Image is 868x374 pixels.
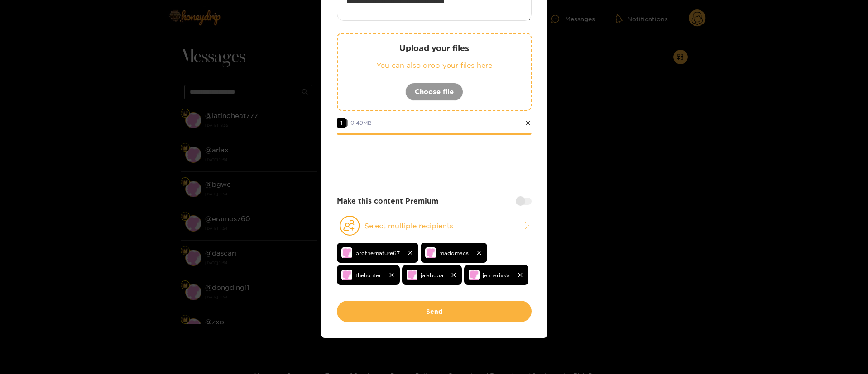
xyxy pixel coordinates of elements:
[341,270,352,280] img: no-avatar.png
[355,248,400,258] span: brothernature67
[483,270,510,280] span: jennarivka
[355,270,381,280] span: thehunter
[356,43,513,53] p: Upload your files
[337,215,532,236] button: Select multiple recipients
[350,120,372,126] span: 0.49 MB
[405,83,463,101] button: Choose file
[337,301,532,322] button: Send
[407,270,417,280] img: no-avatar.png
[341,247,352,258] img: no-avatar.png
[439,248,469,258] span: maddmacs
[425,247,436,258] img: no-avatar.png
[356,60,513,71] p: You can also drop your files here
[337,196,438,206] strong: Make this content Premium
[469,270,480,280] img: no-avatar.png
[421,270,443,280] span: jalabuba
[337,118,346,128] span: 1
